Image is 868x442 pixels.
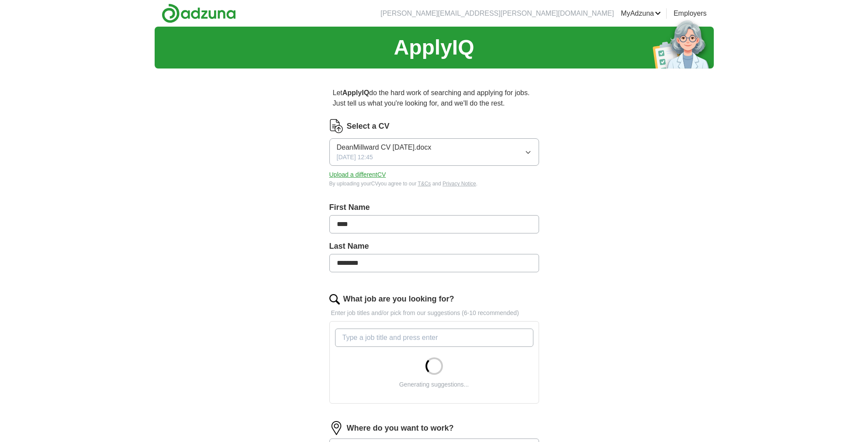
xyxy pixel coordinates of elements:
h1: ApplyIQ [394,32,474,63]
input: Type a job title and press enter [335,329,533,347]
div: Generating suggestions... [399,380,469,389]
img: location.png [329,421,343,435]
strong: ApplyIQ [342,89,369,96]
span: [DATE] 12:45 [337,153,373,162]
div: By uploading your CV you agree to our and . [329,180,539,188]
a: MyAdzuna [621,8,661,19]
p: Enter job titles and/or pick from our suggestions (6-10 recommended) [329,308,539,318]
button: DeanMillward CV [DATE].docx[DATE] 12:45 [329,138,539,166]
p: Let do the hard work of searching and applying for jobs. Just tell us what you're looking for, an... [329,84,539,112]
a: Privacy Notice [443,181,476,187]
img: Adzuna logo [162,3,236,23]
label: Last Name [329,240,539,252]
label: First Name [329,202,539,213]
img: CV Icon [329,119,343,133]
label: What job are you looking for? [343,293,454,305]
li: [PERSON_NAME][EMAIL_ADDRESS][PERSON_NAME][DOMAIN_NAME] [380,8,614,19]
span: DeanMillward CV [DATE].docx [337,142,432,153]
a: Employers [674,8,707,19]
label: Where do you want to work? [347,422,454,434]
a: T&Cs [418,181,431,187]
label: Select a CV [347,120,390,132]
img: search.png [329,294,340,305]
button: Upload a differentCV [329,170,386,179]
